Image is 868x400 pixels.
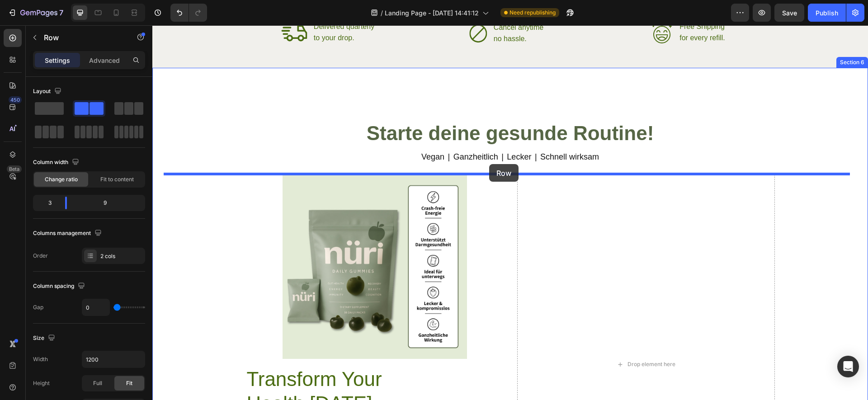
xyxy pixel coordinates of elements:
[100,175,134,184] span: Fit to content
[33,355,48,363] div: Width
[509,9,556,17] span: Need republishing
[82,351,145,367] input: Auto
[45,175,78,184] span: Change ratio
[385,8,479,18] span: Landing Page - [DATE] 14:41:12
[33,332,57,344] div: Size
[100,252,143,260] div: 2 cols
[33,303,43,311] div: Gap
[816,8,838,18] div: Publish
[89,56,120,65] p: Advanced
[170,4,207,22] div: Undo/Redo
[774,4,804,22] button: Save
[33,156,81,169] div: Column width
[45,56,70,65] p: Settings
[782,9,797,17] span: Save
[9,96,22,104] div: 450
[837,356,859,377] div: Open Intercom Messenger
[44,32,121,43] p: Row
[7,165,22,173] div: Beta
[74,197,143,209] div: 9
[33,379,50,387] div: Height
[93,379,102,387] span: Full
[59,7,63,18] p: 7
[4,4,67,22] button: 7
[33,252,48,260] div: Order
[82,299,109,315] input: Auto
[126,379,132,387] span: Fit
[33,280,87,292] div: Column spacing
[381,8,383,18] span: /
[35,197,58,209] div: 3
[152,25,868,400] iframe: To enrich screen reader interactions, please activate Accessibility in Grammarly extension settings
[33,227,104,240] div: Columns management
[33,85,63,98] div: Layout
[808,4,846,22] button: Publish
